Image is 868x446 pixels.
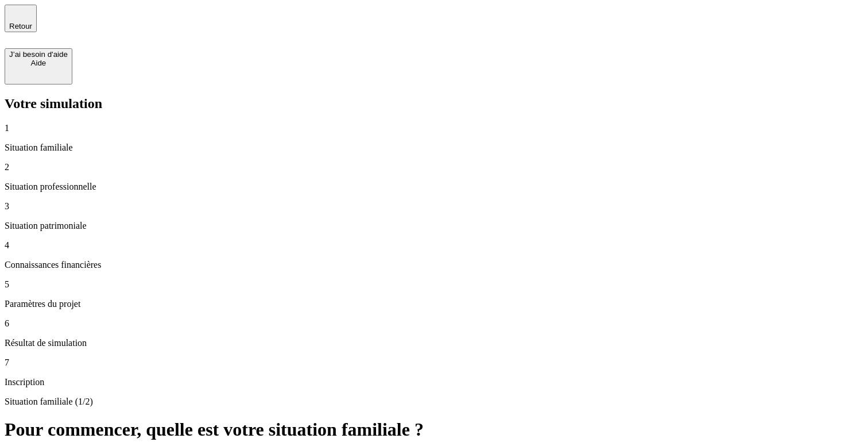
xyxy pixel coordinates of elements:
[5,96,863,111] h2: Votre simulation
[9,50,68,59] div: J’ai besoin d'aide
[5,5,37,32] button: Retour
[5,221,863,231] p: Situation patrimoniale
[5,201,863,212] p: 3
[5,48,72,84] button: J’ai besoin d'aideAide
[5,123,863,133] p: 1
[5,338,863,348] p: Résultat de simulation
[9,22,32,30] span: Retour
[5,318,863,329] p: 6
[5,397,863,407] p: Situation familiale (1/2)
[5,279,863,290] p: 5
[5,182,863,192] p: Situation professionnelle
[9,59,68,67] div: Aide
[5,143,863,153] p: Situation familiale
[5,240,863,251] p: 4
[5,419,863,440] h1: Pour commencer, quelle est votre situation familiale ?
[5,260,863,270] p: Connaissances financières
[5,299,863,309] p: Paramètres du projet
[5,357,863,368] p: 7
[5,162,863,172] p: 2
[5,377,863,387] p: Inscription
